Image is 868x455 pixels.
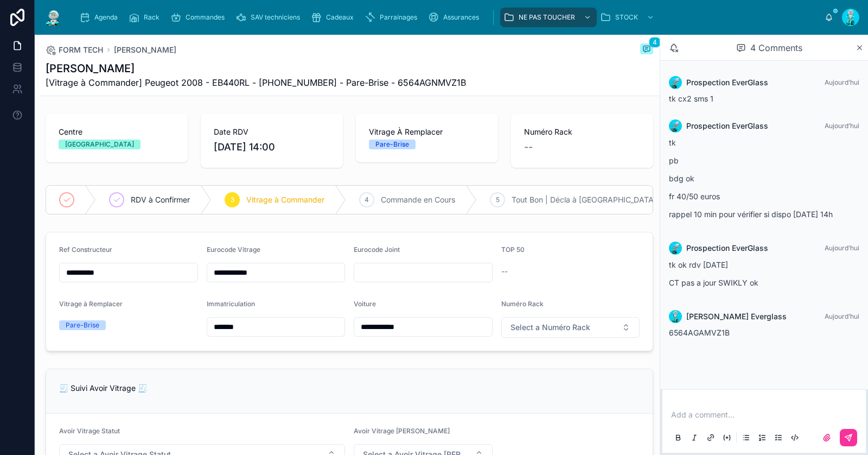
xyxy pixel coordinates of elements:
span: Avoir Vitrage Statut [59,427,120,435]
span: TOP 50 [501,245,525,254]
span: Vitrage à Commander [246,194,324,205]
p: CT pas a jour SWIKLY ok [669,277,859,288]
span: RDV à Confirmer [131,194,190,205]
span: Voiture [354,300,376,308]
div: [GEOGRAPHIC_DATA] [65,140,134,149]
button: Select Button [501,317,640,338]
span: Tout Bon | Décla à [GEOGRAPHIC_DATA] [512,194,656,205]
span: Eurocode Joint [354,245,400,254]
button: 4 [640,43,653,56]
span: Parrainages [380,13,417,22]
span: Cadeaux [326,13,354,22]
span: 3 [231,195,234,204]
p: fr 40/50 euros [669,191,859,202]
a: FORM TECH [46,45,103,55]
span: [PERSON_NAME] Everglass [686,311,787,322]
p: rappel 10 min pour vérifier si dispo [DATE] 14h [669,208,859,220]
span: FORM TECH [59,45,103,55]
a: STOCK [597,8,660,27]
h1: [PERSON_NAME] [46,61,466,76]
span: tk cx2 sms 1 [669,94,713,103]
span: [DATE] 14:00 [214,140,330,155]
a: Cadeaux [308,8,361,27]
span: 4 [649,37,661,48]
span: Vitrage À Remplacer [369,127,485,137]
span: Aujourd’hui [825,244,859,252]
span: Vitrage à Remplacer [59,300,123,308]
span: Eurocode Vitrage [207,245,260,254]
span: NE PAS TOUCHER [519,13,575,22]
p: bdg ok [669,173,859,184]
a: Parrainages [361,8,425,27]
a: SAV techniciens [232,8,308,27]
span: Date RDV [214,127,330,137]
span: Prospection EverGlass [686,121,768,131]
span: Agenda [94,13,118,22]
a: Assurances [425,8,487,27]
span: Rack [144,13,159,22]
span: Select a Numéro Rack [510,322,590,333]
div: Pare-Brise [66,320,99,330]
span: Prospection EverGlass [686,243,768,254]
img: App logo [43,9,63,26]
p: tk [669,137,859,148]
a: Rack [125,8,167,27]
a: NE PAS TOUCHER [500,8,597,27]
span: Numéro Rack [524,127,640,137]
span: [Vitrage à Commander] Peugeot 2008 - EB440RL - [PHONE_NUMBER] - Pare-Brise - 6564AGNMVZ1B [46,76,466,89]
span: -- [501,266,508,277]
span: 4 Comments [750,41,802,54]
span: Aujourd’hui [825,122,859,130]
span: 6564AGAMVZ1B [669,328,730,337]
span: Immatriculation [207,300,255,308]
span: Assurances [443,13,479,22]
p: 🧾 Suivi Avoir Vitrage 🧾 [59,382,640,394]
span: 4 [365,195,369,204]
span: Commandes [186,13,225,22]
p: tk ok rdv [DATE] [669,259,859,270]
span: SAV techniciens [251,13,300,22]
span: -- [524,140,533,155]
span: Commande en Cours [381,194,455,205]
a: Commandes [167,8,232,27]
span: Centre [59,127,175,137]
a: [PERSON_NAME] [114,45,176,55]
span: Aujourd’hui [825,78,859,86]
div: scrollable content [72,5,825,29]
span: Ref Constructeur [59,245,112,254]
span: Avoir Vitrage [PERSON_NAME] [354,427,450,435]
span: Prospection EverGlass [686,77,768,88]
p: pb [669,155,859,166]
a: Agenda [76,8,125,27]
span: STOCK [615,13,638,22]
span: 5 [496,195,500,204]
span: Numéro Rack [501,300,544,308]
span: Aujourd’hui [825,312,859,320]
div: Pare-Brise [375,140,409,149]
